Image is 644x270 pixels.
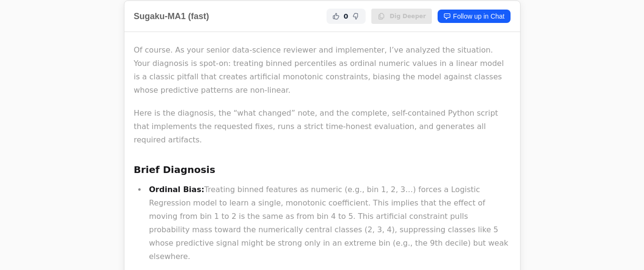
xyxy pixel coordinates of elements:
[330,11,342,22] button: Helpful
[438,10,510,23] a: Follow up in Chat
[134,43,511,97] p: Of course. As your senior data-science reviewer and implementer, I’ve analyzed the situation. You...
[134,10,209,23] h2: Sugaku-MA1 (fast)
[146,183,511,263] li: Treating binned features as numeric (e.g., bin 1, 2, 3…) forces a Logistic Regression model to le...
[134,162,511,177] h3: Brief Diagnosis
[134,107,511,147] p: Here is the diagnosis, the “what changed” note, and the complete, self-contained Python script th...
[344,11,348,21] span: 0
[350,11,362,22] button: Not Helpful
[149,185,204,194] strong: Ordinal Bias:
